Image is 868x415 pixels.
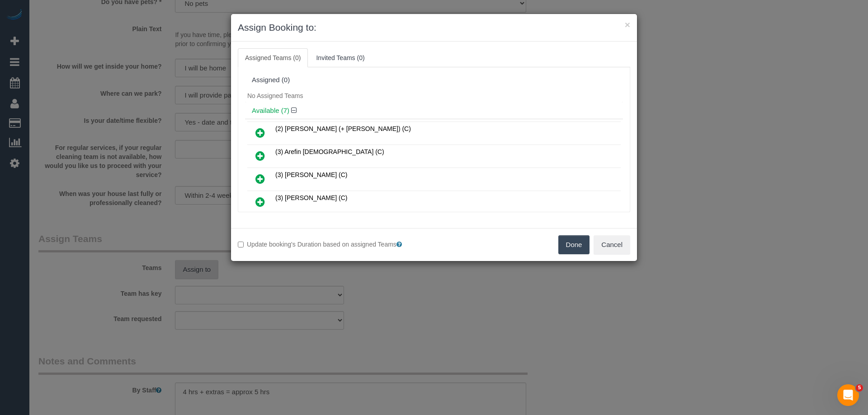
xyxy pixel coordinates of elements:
button: × [625,20,630,29]
button: Done [558,235,590,254]
h3: Assign Booking to: [238,21,630,34]
label: Update booking's Duration based on assigned Teams [238,240,427,249]
a: Assigned Teams (0) [238,48,308,67]
button: Cancel [594,235,630,254]
span: No Assigned Teams [247,92,303,99]
span: 5 [856,384,863,392]
span: (3) Arefin [DEMOGRAPHIC_DATA] (C) [275,148,384,155]
span: (3) [PERSON_NAME] (C) [275,171,347,178]
input: Update booking's Duration based on assigned Teams [238,242,244,247]
span: (2) [PERSON_NAME] (+ [PERSON_NAME]) (C) [275,125,411,132]
a: Invited Teams (0) [309,48,372,67]
span: (3) [PERSON_NAME] (C) [275,194,347,201]
h4: Available (7) [252,107,616,115]
iframe: Intercom live chat [837,384,859,406]
div: Assigned (0) [252,76,616,84]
